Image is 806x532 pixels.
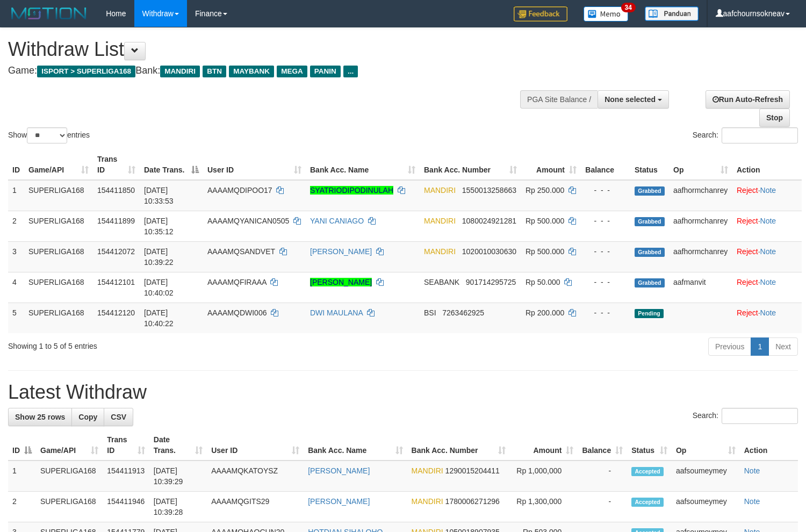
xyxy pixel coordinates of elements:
th: ID: activate to sort column descending [8,430,36,461]
a: Note [744,466,760,475]
a: Note [760,247,776,256]
td: · [732,211,802,241]
a: Copy [71,408,104,426]
td: SUPERLIGA168 [24,241,93,272]
th: Op: activate to sort column ascending [669,149,732,180]
td: 154411946 [103,492,149,522]
a: Next [768,337,798,356]
span: Rp 500.000 [526,217,564,225]
th: Action [740,430,798,461]
td: 2 [8,492,36,522]
a: Note [760,217,776,225]
span: AAAAMQDWI006 [207,308,267,317]
td: 1 [8,180,24,211]
th: Game/API: activate to sort column ascending [24,149,93,180]
a: Reject [737,308,758,317]
th: Bank Acc. Number: activate to sort column ascending [407,430,510,461]
span: ISPORT > SUPERLIGA168 [37,66,135,77]
td: AAAAMQKATOYSZ [207,461,304,492]
td: Rp 1,000,000 [510,461,578,492]
span: AAAAMQYANICAN0505 [207,217,289,225]
span: AAAAMQDIPOO17 [207,186,272,195]
span: 154411850 [97,186,135,195]
td: SUPERLIGA168 [24,211,93,241]
span: Copy 7263462925 to clipboard [442,308,484,317]
span: Grabbed [635,278,665,287]
span: MANDIRI [160,66,200,77]
input: Search: [722,408,798,424]
th: Status: activate to sort column ascending [627,430,672,461]
span: SEABANK [424,278,459,286]
td: · [732,180,802,211]
td: aafsoumeymey [672,461,740,492]
span: ... [343,66,358,77]
th: Bank Acc. Number: activate to sort column ascending [420,149,521,180]
span: Grabbed [635,217,665,226]
th: ID [8,149,24,180]
td: [DATE] 10:39:28 [149,492,207,522]
span: MAYBANK [229,66,274,77]
div: Showing 1 to 5 of 5 entries [8,336,328,351]
a: YANI CANIAGO [310,217,364,225]
td: 2 [8,211,24,241]
h1: Withdraw List [8,39,527,60]
a: Reject [737,247,758,256]
a: Reject [737,186,758,195]
span: Rp 50.000 [526,278,560,286]
td: SUPERLIGA168 [36,492,103,522]
th: Bank Acc. Name: activate to sort column ascending [306,149,420,180]
a: Reject [737,217,758,225]
td: 3 [8,241,24,272]
span: BSI [424,308,436,317]
div: - - - [585,246,626,257]
td: Rp 1,300,000 [510,492,578,522]
a: Run Auto-Refresh [706,90,790,109]
th: Status [630,149,669,180]
span: Copy 1020010030630 to clipboard [462,247,516,256]
button: None selected [598,90,669,109]
span: None selected [604,95,656,104]
span: Show 25 rows [15,413,65,421]
span: Copy 1550013258663 to clipboard [462,186,516,195]
th: Balance [581,149,630,180]
span: Rp 200.000 [526,308,564,317]
td: 1 [8,461,36,492]
span: MANDIRI [412,466,443,475]
td: 154411913 [103,461,149,492]
td: · [732,241,802,272]
span: AAAAMQSANDVET [207,247,275,256]
td: 4 [8,272,24,303]
span: 154411899 [97,217,135,225]
img: Button%20Memo.svg [584,6,629,21]
span: 154412072 [97,247,135,256]
a: Previous [708,337,751,356]
a: Note [760,308,776,317]
a: Note [760,278,776,286]
span: Copy 1290015204411 to clipboard [445,466,500,475]
span: [DATE] 10:33:53 [144,186,174,205]
select: Showentries [27,127,67,143]
a: DWI MAULANA [310,308,363,317]
th: Action [732,149,802,180]
span: Copy 1080024921281 to clipboard [462,217,516,225]
td: SUPERLIGA168 [24,303,93,333]
span: Copy [78,413,97,421]
span: 154412101 [97,278,135,286]
input: Search: [722,127,798,143]
span: Grabbed [635,186,665,196]
td: aafmanvit [669,272,732,303]
a: Note [760,186,776,195]
a: [PERSON_NAME] [310,247,372,256]
a: Show 25 rows [8,408,72,426]
th: Trans ID: activate to sort column ascending [93,149,140,180]
span: MEGA [277,66,307,77]
span: BTN [203,66,226,77]
td: aafsoumeymey [672,492,740,522]
span: AAAAMQFIRAAA [207,278,267,286]
th: Op: activate to sort column ascending [672,430,740,461]
label: Search: [693,408,798,424]
th: Date Trans.: activate to sort column ascending [149,430,207,461]
th: Trans ID: activate to sort column ascending [103,430,149,461]
span: MANDIRI [424,247,456,256]
a: Note [744,497,760,506]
